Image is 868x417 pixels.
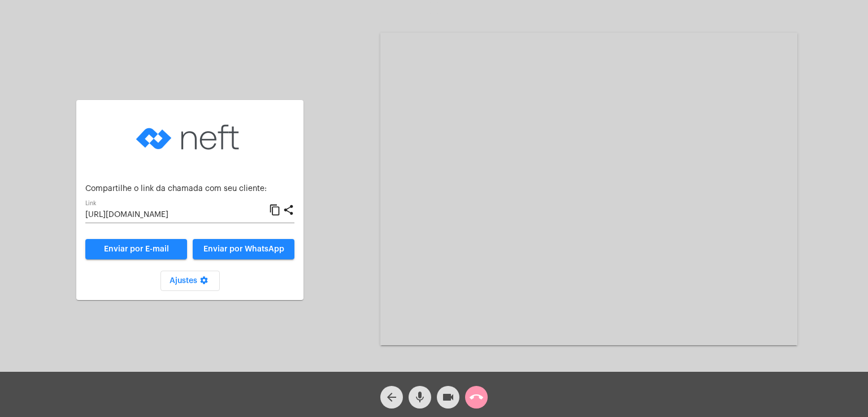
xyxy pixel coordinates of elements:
mat-icon: mic [413,390,427,404]
mat-icon: call_end [470,390,483,404]
mat-icon: videocam [441,390,455,404]
mat-icon: arrow_back [385,390,398,404]
a: Enviar por E-mail [85,239,187,259]
mat-icon: content_copy [269,203,281,217]
span: Enviar por E-mail [104,245,169,253]
img: logo-neft-novo-2.png [133,109,246,166]
button: Enviar por WhatsApp [193,239,294,259]
button: Ajustes [160,271,220,291]
span: Ajustes [170,277,211,285]
mat-icon: share [283,203,294,217]
span: Enviar por WhatsApp [203,245,284,253]
mat-icon: settings [197,276,211,289]
p: Compartilhe o link da chamada com seu cliente: [85,185,294,193]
